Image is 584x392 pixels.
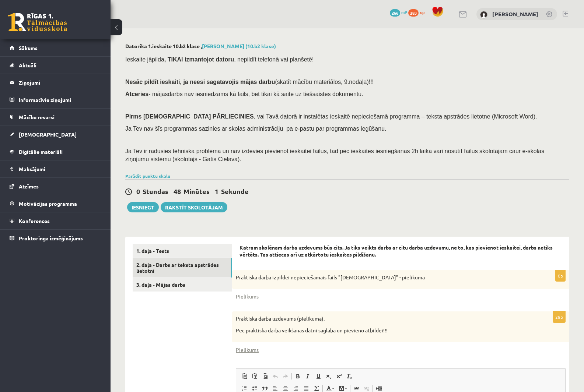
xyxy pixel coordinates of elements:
span: Sekunde [221,187,249,195]
a: [PERSON_NAME] [492,10,538,18]
h2: Datorika 1.ieskaite 10.b2 klase , [125,43,569,49]
legend: Informatīvie ziņojumi [19,91,101,108]
a: Отменить (Ctrl+Z) [270,371,280,381]
span: Stundas [143,187,168,195]
a: Вставить из Word [260,371,270,381]
a: Полужирный (Ctrl+B) [293,371,303,381]
span: Aktuāli [19,62,36,68]
span: (skatīt mācību materiālos, 9.nodaļa)!!! [275,79,374,85]
span: Digitālie materiāli [19,148,63,155]
b: , TIKAI izmantojot datoru [164,56,234,63]
a: Proktoringa izmēģinājums [10,230,101,247]
a: [PERSON_NAME] (10.b2 klase) [202,43,276,49]
button: Iesniegt [127,202,159,212]
span: Motivācijas programma [19,200,77,207]
a: Повторить (Ctrl+Y) [280,371,291,381]
a: Informatīvie ziņojumi [10,91,101,108]
span: Pirms [DEMOGRAPHIC_DATA] PĀRLIECINIES [125,113,254,120]
img: Deivids Gregors Zeile [480,11,487,18]
span: 0 [136,187,140,195]
a: Pielikums [236,346,259,354]
span: Nesāc pildīt ieskaiti, ja neesi sagatavojis mājas darbu [125,79,275,85]
span: mP [401,9,407,15]
span: Minūtes [183,187,210,195]
a: Mācību resursi [10,109,101,126]
a: Rīgas 1. Tālmācības vidusskola [8,13,67,31]
a: Sākums [10,39,101,56]
a: Motivācijas programma [10,195,101,212]
a: 266 mP [390,9,407,15]
a: [DEMOGRAPHIC_DATA] [10,126,101,143]
a: Aktuāli [10,57,101,74]
a: 3. daļa - Mājas darbs [133,278,232,292]
span: Ja Tev ir radusies tehniska problēma un nav izdevies pievienot ieskaitei failus, tad pēc ieskaite... [125,148,544,162]
p: 0p [555,270,566,282]
a: Parādīt punktu skalu [125,173,170,179]
span: [DEMOGRAPHIC_DATA] [19,131,77,138]
legend: Maksājumi [19,160,101,177]
span: Sākums [19,45,38,51]
a: Konferences [10,212,101,229]
a: 2. daļa - Darbs ar teksta apstrādes lietotni [133,258,232,278]
span: Proktoringa izmēģinājums [19,235,83,241]
span: - mājasdarbs nav iesniedzams kā fails, bet tikai kā saite uz tiešsaistes dokumentu. [125,91,363,97]
span: xp [420,9,424,15]
p: Praktiskā darba uzdevums (pielikumā). [236,315,529,322]
span: Mācību resursi [19,114,55,120]
a: Вставить только текст (Ctrl+Shift+V) [249,371,260,381]
a: 283 xp [408,9,428,15]
span: 1 [215,187,218,195]
span: , vai Tavā datorā ir instalētas ieskaitē nepieciešamā programma – teksta apstrādes lietotne (Micr... [254,113,537,120]
span: Atzīmes [19,183,39,190]
a: Digitālie materiāli [10,143,101,160]
p: Pēc praktiskā darba veikšanas datni saglabā un pievieno atbildei!!! [236,327,529,334]
span: 283 [408,9,419,17]
b: Atceries [125,91,148,97]
a: 1. daļa - Tests [133,244,232,258]
a: Надстрочный индекс [334,371,344,381]
p: 28p [553,311,566,323]
a: Rakstīt skolotājam [161,202,227,212]
p: Praktiskā darba izpildei nepieciešamais fails "[DEMOGRAPHIC_DATA]" - pielikumā [236,274,529,281]
a: Курсив (Ctrl+I) [303,371,313,381]
a: Убрать форматирование [344,371,354,381]
strong: Katram skolēnam darba uzdevums būs cits. Ja tiks veikts darbs ar citu darba uzdevumu, ne to, kas ... [239,244,553,258]
span: Ieskaite jāpilda , nepildīt telefonā vai planšetē! [125,56,314,63]
a: Подчеркнутый (Ctrl+U) [313,371,324,381]
a: Maksājumi [10,160,101,177]
a: Pielikums [236,293,259,300]
span: 48 [174,187,181,195]
a: Подстрочный индекс [324,371,334,381]
legend: Ziņojumi [19,74,101,91]
span: Ja Tev nav šīs programmas sazinies ar skolas administrāciju pa e-pastu par programmas iegūšanu. [125,126,386,132]
a: Вставить (Ctrl+V) [239,371,249,381]
span: 266 [390,9,400,17]
a: Atzīmes [10,178,101,195]
span: Konferences [19,218,50,224]
a: Ziņojumi [10,74,101,91]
